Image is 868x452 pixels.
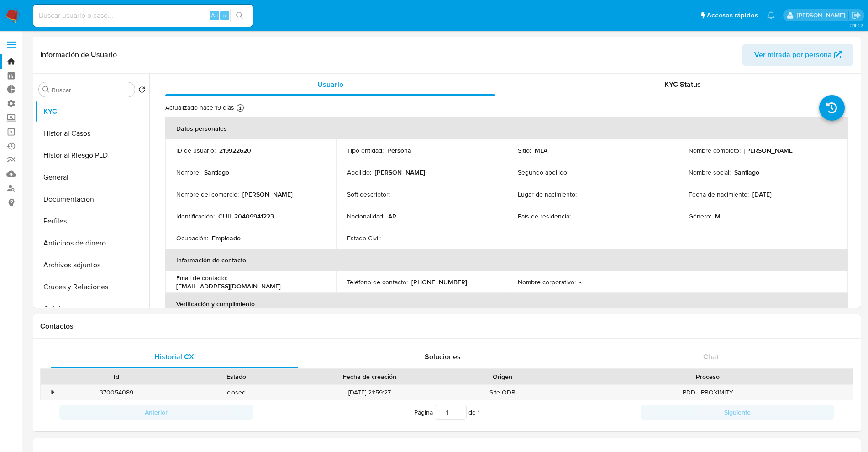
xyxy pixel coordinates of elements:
[518,190,577,198] p: Lugar de nacimiento :
[754,44,832,66] span: Ver mirada por persona
[176,385,296,400] div: closed
[35,166,149,188] button: General
[296,385,443,400] div: [DATE] 21:59:27
[212,234,241,242] p: Empleado
[752,190,772,198] p: [DATE]
[579,278,581,286] p: -
[35,276,149,298] button: Cruces y Relaciones
[580,190,582,198] p: -
[35,101,149,122] button: KYC
[218,212,274,220] p: CUIL 20409941223
[535,146,547,154] p: MLA
[347,212,384,220] p: Nacionalidad :
[715,212,721,220] p: M
[411,278,467,286] p: [PHONE_NUMBER]
[223,11,226,20] span: s
[176,282,281,290] p: [EMAIL_ADDRESS][DOMAIN_NAME]
[443,385,563,400] div: Site ODR
[347,278,408,286] p: Teléfono de contacto :
[165,249,848,271] th: Información de contacto
[388,212,396,220] p: AR
[449,372,556,381] div: Origen
[744,146,794,154] p: [PERSON_NAME]
[63,372,170,381] div: Id
[414,405,480,420] span: Página de
[387,146,411,154] p: Persona
[138,86,146,96] button: Volver al orden por defecto
[35,144,149,166] button: Historial Riesgo PLD
[154,351,194,362] span: Historial CX
[572,168,574,176] p: -
[347,146,384,154] p: Tipo entidad :
[165,103,234,112] p: Actualizado hace 19 días
[176,234,208,242] p: Ocupación :
[57,385,176,400] div: 370054089
[183,372,289,381] div: Estado
[230,9,249,22] button: search-icon
[384,234,386,242] p: -
[176,274,227,282] p: Email de contacto :
[689,212,711,220] p: Género :
[689,146,741,154] p: Nombre completo :
[40,322,853,331] h1: Contactos
[176,168,200,176] p: Nombre :
[703,351,719,362] span: Chat
[35,188,149,210] button: Documentación
[52,388,54,397] div: •
[176,146,216,154] p: ID de usuario :
[204,168,229,176] p: Santiago
[35,122,149,144] button: Historial Casos
[347,168,371,176] p: Apellido :
[641,405,834,420] button: Siguiente
[35,254,149,276] button: Archivos adjuntos
[33,10,253,21] input: Buscar usuario o caso...
[518,212,571,220] p: País de residencia :
[211,11,218,20] span: Alt
[176,212,215,220] p: Identificación :
[165,293,848,315] th: Verificación y cumplimiento
[574,212,576,220] p: -
[852,11,861,20] a: Salir
[734,168,759,176] p: Santiago
[35,298,149,320] button: Créditos
[347,234,381,242] p: Estado Civil :
[303,372,437,381] div: Fecha de creación
[35,210,149,232] button: Perfiles
[42,86,50,93] button: Buscar
[375,168,425,176] p: [PERSON_NAME]
[52,86,131,94] input: Buscar
[767,11,775,19] a: Notificaciones
[165,117,848,139] th: Datos personales
[518,146,531,154] p: Sitio :
[689,168,731,176] p: Nombre social :
[59,405,253,420] button: Anterior
[317,79,343,90] span: Usuario
[569,372,847,381] div: Proceso
[176,190,239,198] p: Nombre del comercio :
[40,50,117,59] h1: Información de Usuario
[518,168,568,176] p: Segundo apellido :
[742,44,853,66] button: Ver mirada por persona
[563,385,853,400] div: PDD - PROXIMITY
[242,190,293,198] p: [PERSON_NAME]
[394,190,395,198] p: -
[425,351,461,362] span: Soluciones
[478,408,480,417] span: 1
[689,190,749,198] p: Fecha de nacimiento :
[707,11,758,20] span: Accesos rápidos
[664,79,701,90] span: KYC Status
[518,278,576,286] p: Nombre corporativo :
[35,232,149,254] button: Anticipos de dinero
[797,11,848,20] p: santiago.sgreco@mercadolibre.com
[219,146,251,154] p: 219922620
[347,190,390,198] p: Soft descriptor :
